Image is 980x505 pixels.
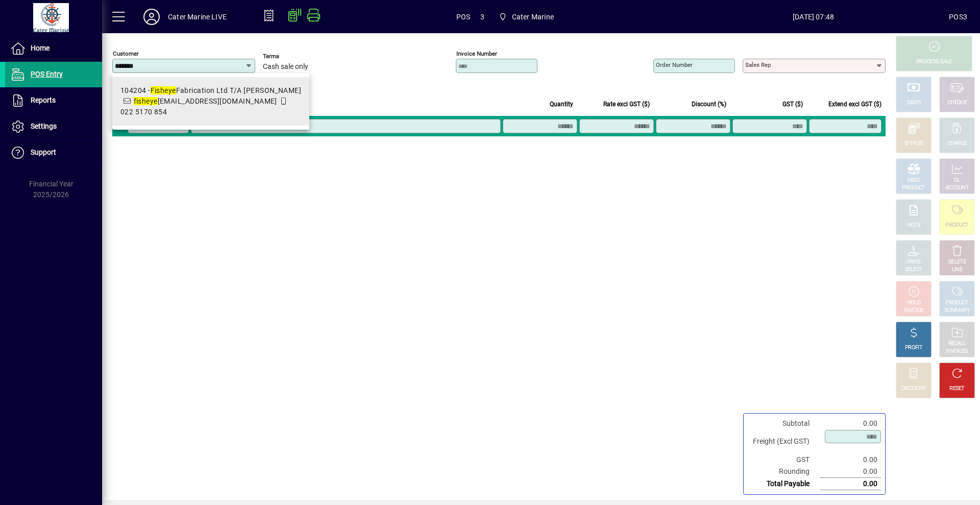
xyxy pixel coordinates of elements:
td: 0.00 [820,466,881,478]
span: Extend excl GST ($) [828,99,881,110]
div: SUMMARY [944,307,970,315]
div: POS3 [949,9,967,25]
div: 104204 - Fabrication Ltd T/A [PERSON_NAME] [120,85,301,96]
em: fisheye [134,97,158,105]
mat-label: Sales rep [745,61,771,68]
a: Home [5,36,102,61]
span: [EMAIL_ADDRESS][DOMAIN_NAME] [134,97,277,105]
span: Cash sale only [263,63,308,71]
div: MISC [908,177,920,184]
div: CASH [907,99,920,107]
div: EFTPOS [904,140,923,148]
span: Discount (%) [692,99,726,110]
div: SELECT [905,266,923,274]
div: PRODUCT [945,222,968,229]
span: GST ($) [782,99,803,110]
div: INVOICES [946,348,968,355]
div: GL [954,177,961,184]
div: CHEQUE [947,99,967,107]
a: Support [5,140,102,165]
div: PRODUCT [945,299,968,307]
td: Rounding [748,466,820,478]
div: ACCOUNT [945,184,969,192]
div: NOTE [907,222,920,229]
span: Cater Marine [512,9,554,25]
em: Fisheye [151,86,176,94]
span: [DATE] 07:48 [678,9,949,25]
div: PROFIT [905,344,922,352]
span: POS Entry [31,70,63,78]
div: DELETE [948,258,966,266]
a: Reports [5,88,102,113]
div: CHARGE [947,140,967,148]
td: Freight (Excl GST) [748,429,820,454]
mat-label: Order number [656,61,693,68]
div: PRODUCT [902,184,925,192]
div: RESET [949,385,965,393]
span: Terms [263,53,324,60]
td: Subtotal [748,418,820,429]
td: 0.00 [820,478,881,490]
span: Support [31,148,56,156]
div: PROCESS SALE [916,58,952,66]
span: POS [456,9,471,25]
span: Cater Marine [495,8,558,26]
span: Rate excl GST ($) [603,99,650,110]
td: 0.00 [820,454,881,466]
span: 022 5170 854 [120,108,167,116]
td: 0.00 [820,418,881,429]
mat-option: 104204 - Fisheye Fabrication Ltd T/A Garth Stacey [112,77,309,126]
mat-label: Customer [113,50,139,57]
a: Settings [5,114,102,139]
button: Profile [135,8,168,26]
div: Cater Marine LIVE [168,9,227,25]
div: LINE [952,266,962,274]
span: Home [31,44,50,52]
td: GST [748,454,820,466]
div: INVOICE [904,307,923,315]
td: Total Payable [748,478,820,490]
div: DISCOUNT [901,385,926,393]
mat-label: Invoice number [456,50,497,57]
div: RECALL [948,340,966,348]
span: Reports [31,96,56,104]
span: 3 [480,9,484,25]
span: Quantity [550,99,573,110]
div: HOLD [907,299,920,307]
span: Settings [31,122,57,130]
div: PRICE [907,258,921,266]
